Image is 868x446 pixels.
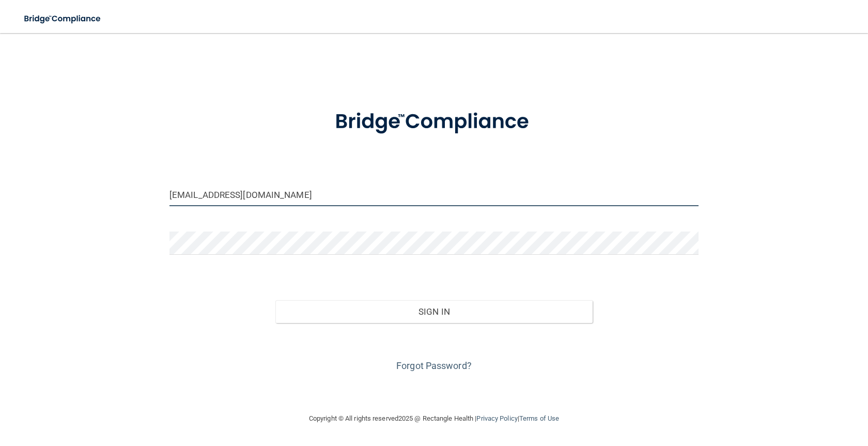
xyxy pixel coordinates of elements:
[16,8,111,29] img: bridge_compliance_login_screen.278c3ca4.svg
[476,414,517,422] a: Privacy Policy
[314,95,554,149] img: bridge_compliance_login_screen.278c3ca4.svg
[245,402,623,435] div: Copyright © All rights reserved 2025 @ Rectangle Health | |
[519,414,559,422] a: Terms of Use
[169,183,699,206] input: Email
[396,360,472,371] a: Forgot Password?
[275,300,593,323] button: Sign In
